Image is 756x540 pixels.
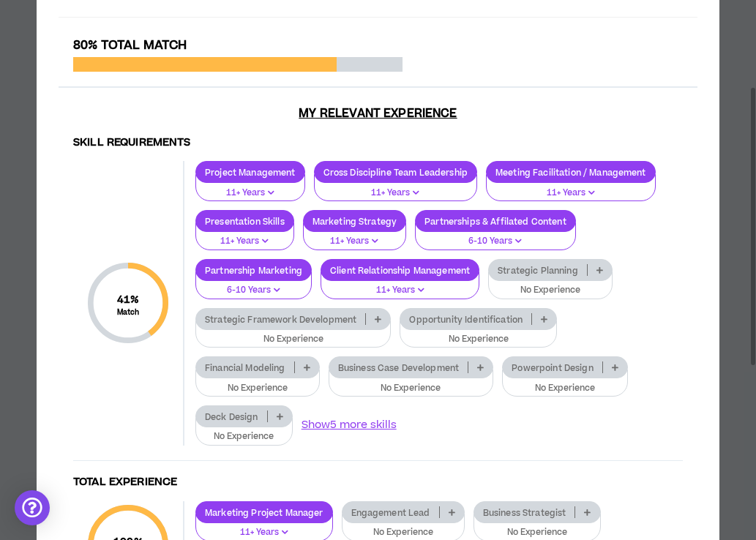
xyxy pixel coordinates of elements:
[323,187,468,200] p: 11+ Years
[321,271,479,299] button: 11+ Years
[489,265,587,276] p: Strategic Planning
[502,370,628,397] button: No Experience
[400,320,557,348] button: No Experience
[488,271,613,299] button: No Experience
[487,167,655,178] p: Meeting Facilitation / Management
[329,362,468,373] p: Business Case Development
[205,333,381,346] p: No Experience
[415,222,575,250] button: 6-10 Years
[73,37,187,54] span: 80% Total Match
[416,216,575,227] p: Partnerships & Affilated Content
[59,106,697,121] h3: My Relevant Experience
[195,370,320,397] button: No Experience
[483,526,591,539] p: No Experience
[503,362,602,373] p: Powerpoint Design
[343,507,439,518] p: Engagement Lead
[512,382,618,395] p: No Experience
[312,235,397,248] p: 11+ Years
[205,382,310,395] p: No Experience
[315,167,476,178] p: Cross Discipline Team Leadership
[321,265,479,276] p: Client Relationship Management
[424,235,566,248] p: 6-10 Years
[302,417,397,433] button: Show5 more skills
[195,174,305,202] button: 11+ Years
[196,411,267,422] p: Deck Design
[329,370,494,397] button: No Experience
[73,136,683,150] h4: Skill Requirements
[195,222,294,250] button: 11+ Years
[117,292,140,307] span: 41 %
[196,216,293,227] p: Presentation Skills
[304,216,406,227] p: Marketing Strategy
[205,526,323,539] p: 11+ Years
[498,284,603,297] p: No Experience
[196,265,311,276] p: Partnership Marketing
[205,235,285,248] p: 11+ Years
[330,284,470,297] p: 11+ Years
[196,314,365,325] p: Strategic Framework Development
[303,222,407,250] button: 11+ Years
[73,476,683,490] h4: Total Experience
[195,271,312,299] button: 6-10 Years
[409,333,547,346] p: No Experience
[205,430,283,443] p: No Experience
[15,490,50,525] div: Open Intercom Messenger
[338,382,484,395] p: No Experience
[314,174,477,202] button: 11+ Years
[474,507,575,518] p: Business Strategist
[117,307,140,318] small: Match
[351,526,455,539] p: No Experience
[196,362,294,373] p: Financial Modeling
[486,174,656,202] button: 11+ Years
[195,320,391,348] button: No Experience
[205,187,296,200] p: 11+ Years
[495,187,646,200] p: 11+ Years
[196,167,304,178] p: Project Management
[205,284,302,297] p: 6-10 Years
[400,314,531,325] p: Opportunity Identification
[196,507,332,518] p: Marketing Project Manager
[195,418,293,446] button: No Experience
